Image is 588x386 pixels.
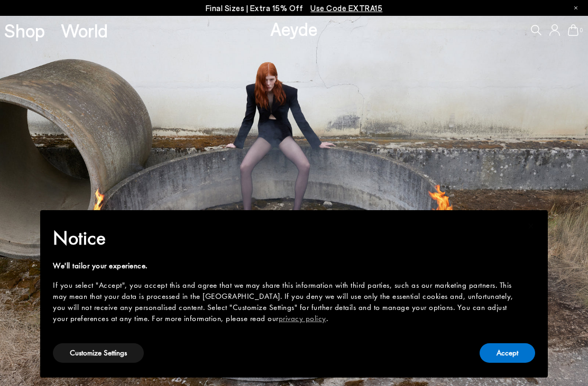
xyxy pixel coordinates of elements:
button: Accept [480,343,535,363]
span: × [528,218,535,234]
button: Customize Settings [53,343,144,363]
div: We'll tailor your experience. [53,260,518,271]
a: privacy policy [279,313,326,324]
h2: Notice [53,224,518,252]
button: Close this notice [518,213,544,239]
div: If you select "Accept", you accept this and agree that we may share this information with third p... [53,280,518,324]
